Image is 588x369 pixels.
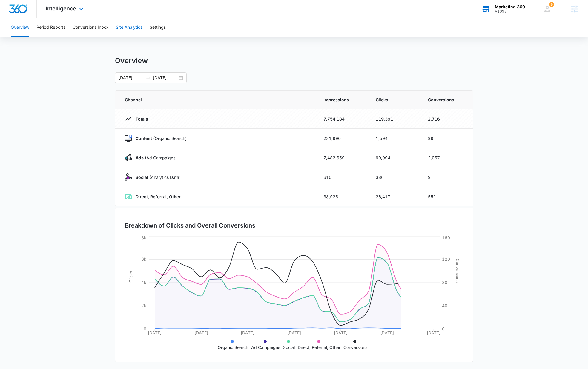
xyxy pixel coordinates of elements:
[119,74,143,81] input: Start date
[128,271,133,283] tspan: Clicks
[218,344,248,350] p: Organic Search
[150,18,166,37] button: Settings
[316,109,369,129] td: 7,754,184
[146,75,151,80] span: to
[421,129,473,148] td: 99
[125,97,309,103] span: Channel
[132,116,148,122] p: Totals
[298,344,340,350] p: Direct, Referral, Other
[194,330,208,335] tspan: [DATE]
[421,148,473,167] td: 2,057
[153,74,178,81] input: End date
[428,97,463,103] span: Conversions
[73,18,109,37] button: Conversions Inbox
[421,109,473,129] td: 2,716
[380,330,394,335] tspan: [DATE]
[369,148,421,167] td: 90,994
[316,167,369,187] td: 610
[11,18,29,37] button: Overview
[132,135,187,141] p: (Organic Search)
[136,136,152,141] strong: Content
[495,9,525,13] div: account id
[455,259,460,283] tspan: Conversions
[334,330,347,335] tspan: [DATE]
[141,257,146,262] tspan: 6k
[495,4,525,9] div: account name
[442,326,445,331] tspan: 0
[136,194,181,199] strong: Direct, Referral, Other
[115,56,148,65] h1: Overview
[323,97,361,103] span: Impressions
[442,257,450,262] tspan: 120
[442,280,447,285] tspan: 80
[141,303,146,308] tspan: 2k
[141,235,146,240] tspan: 8k
[287,330,301,335] tspan: [DATE]
[148,330,162,335] tspan: [DATE]
[316,148,369,167] td: 7,482,659
[136,175,148,180] strong: Social
[125,221,255,230] h3: Breakdown of Clicks and Overall Conversions
[369,129,421,148] td: 1,594
[376,97,414,103] span: Clicks
[369,167,421,187] td: 386
[427,330,440,335] tspan: [DATE]
[141,280,146,285] tspan: 4k
[116,18,142,37] button: Site Analytics
[125,154,132,161] img: Ads
[132,174,181,180] p: (Analytics Data)
[36,18,65,37] button: Period Reports
[241,330,254,335] tspan: [DATE]
[549,2,554,7] span: 6
[144,326,146,331] tspan: 0
[125,135,132,142] img: Content
[316,187,369,206] td: 38,925
[136,155,144,160] strong: Ads
[316,129,369,148] td: 231,990
[442,235,450,240] tspan: 160
[369,187,421,206] td: 26,417
[251,344,280,350] p: Ad Campaigns
[132,155,177,161] p: (Ad Campaigns)
[442,303,447,308] tspan: 40
[421,187,473,206] td: 551
[283,344,295,350] p: Social
[343,344,367,350] p: Conversions
[421,167,473,187] td: 9
[549,2,554,7] div: notifications count
[125,173,132,181] img: Social
[369,109,421,129] td: 119,391
[46,5,76,12] span: Intelligence
[146,75,151,80] span: swap-right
